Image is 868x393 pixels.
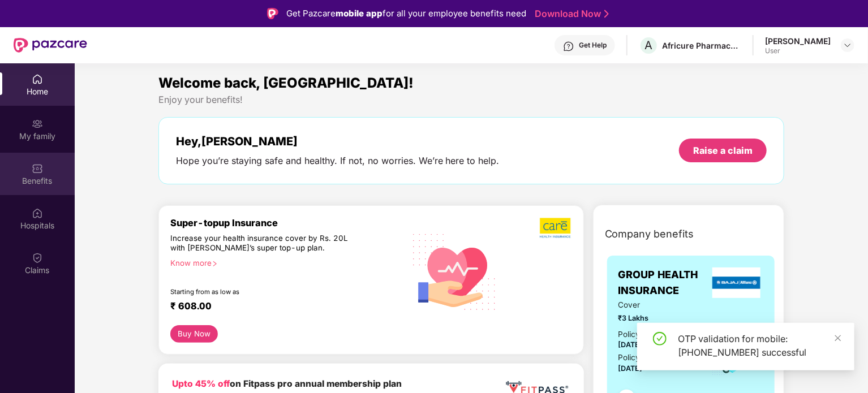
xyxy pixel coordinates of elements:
[32,252,43,264] img: svg+xml;base64,PHN2ZyBpZD0iQ2xhaW0iIHhtbG5zPSJodHRwOi8vd3d3LnczLm9yZy8yMDAwL3N2ZyIgd2lkdGg9IjIwIi...
[618,267,710,299] span: GROUP HEALTH INSURANCE
[678,332,841,359] div: OTP validation for mobile: [PHONE_NUMBER] successful
[618,340,643,349] span: [DATE]
[618,352,665,364] div: Policy Expiry
[176,155,500,167] div: Hope you’re staying safe and healthy. If not, no worries. We’re here to help.
[618,299,696,311] span: Cover
[170,300,393,314] div: ₹ 608.00
[618,313,696,324] span: ₹3 Lakhs
[32,74,43,85] img: svg+xml;base64,PHN2ZyBpZD0iSG9tZSIgeG1sbnM9Imh0dHA6Ly93d3cudzMub3JnLzIwMDAvc3ZnIiB3aWR0aD0iMjAiIG...
[618,329,666,340] div: Policy issued
[579,41,607,50] div: Get Help
[336,8,383,19] strong: mobile app
[158,75,414,91] span: Welcome back, [GEOGRAPHIC_DATA]!
[170,288,356,296] div: Starting from as low as
[563,41,574,52] img: svg+xml;base64,PHN2ZyBpZD0iSGVscC0zMngzMiIgeG1sbnM9Imh0dHA6Ly93d3cudzMub3JnLzIwMDAvc3ZnIiB3aWR0aD...
[535,8,605,20] a: Download Now
[604,8,609,20] img: Stroke
[32,163,43,174] img: svg+xml;base64,PHN2ZyBpZD0iQmVuZWZpdHMiIHhtbG5zPSJodHRwOi8vd3d3LnczLm9yZy8yMDAwL3N2ZyIgd2lkdGg9Ij...
[170,217,405,228] div: Super-topup Insurance
[405,220,505,322] img: svg+xml;base64,PHN2ZyB4bWxucz0iaHR0cDovL3d3dy53My5vcmcvMjAwMC9zdmciIHhtbG5zOnhsaW5rPSJodHRwOi8vd3...
[653,332,667,346] span: check-circle
[662,40,741,51] div: Africure Pharmaceuticals ([GEOGRAPHIC_DATA]) Private
[605,226,694,242] span: Company benefits
[843,41,852,50] img: svg+xml;base64,PHN2ZyBpZD0iRHJvcGRvd24tMzJ4MzIiIHhtbG5zPSJodHRwOi8vd3d3LnczLm9yZy8yMDAwL3N2ZyIgd2...
[765,46,831,55] div: User
[158,94,785,106] div: Enjoy your benefits!
[712,267,761,298] img: insurerLogo
[286,7,526,20] div: Get Pazcare for all your employee benefits need
[32,208,43,219] img: svg+xml;base64,PHN2ZyBpZD0iSG9zcGl0YWxzIiB4bWxucz0iaHR0cDovL3d3dy53My5vcmcvMjAwMC9zdmciIHdpZHRoPS...
[693,144,753,157] div: Raise a claim
[14,38,87,53] img: New Pazcare Logo
[172,378,230,389] b: Upto 45% off
[267,8,278,19] img: Logo
[172,378,402,389] b: on Fitpass pro annual membership plan
[170,234,356,254] div: Increase your health insurance cover by Rs. 20L with [PERSON_NAME]’s super top-up plan.
[834,334,842,342] span: close
[212,261,218,267] span: right
[645,38,653,52] span: A
[765,36,831,46] div: [PERSON_NAME]
[176,135,500,148] div: Hey, [PERSON_NAME]
[540,217,572,239] img: b5dec4f62d2307b9de63beb79f102df3.png
[32,118,43,129] img: svg+xml;base64,PHN2ZyB3aWR0aD0iMjAiIGhlaWdodD0iMjAiIHZpZXdCb3g9IjAgMCAyMCAyMCIgZmlsbD0ibm9uZSIgeG...
[170,258,398,266] div: Know more
[170,325,218,343] button: Buy Now
[618,364,643,373] span: [DATE]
